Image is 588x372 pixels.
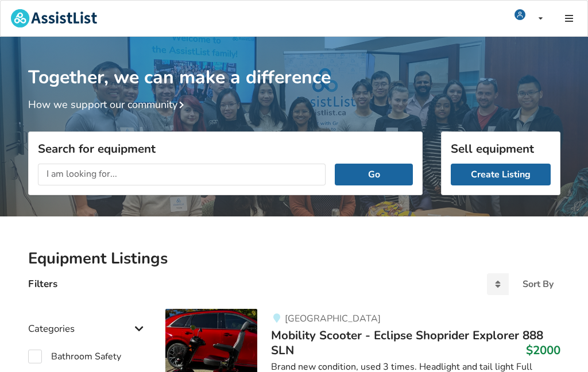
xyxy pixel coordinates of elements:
[285,312,381,325] span: [GEOGRAPHIC_DATA]
[335,164,412,185] button: Go
[28,249,560,269] h2: Equipment Listings
[38,141,413,156] h3: Search for equipment
[11,9,97,28] img: assistlist-logo
[451,164,551,185] a: Create Listing
[514,9,525,20] img: user icon
[28,98,189,111] a: How we support our community
[38,164,326,185] input: I am looking for...
[28,350,121,363] label: Bathroom Safety
[451,141,551,156] h3: Sell equipment
[271,327,543,358] span: Mobility Scooter - Eclipse Shoprider Explorer 888 SLN
[526,343,560,358] h3: $2000
[523,280,554,289] div: Sort By
[28,300,148,340] div: Categories
[28,37,560,89] h1: Together, we can make a difference
[28,277,57,290] h4: Filters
